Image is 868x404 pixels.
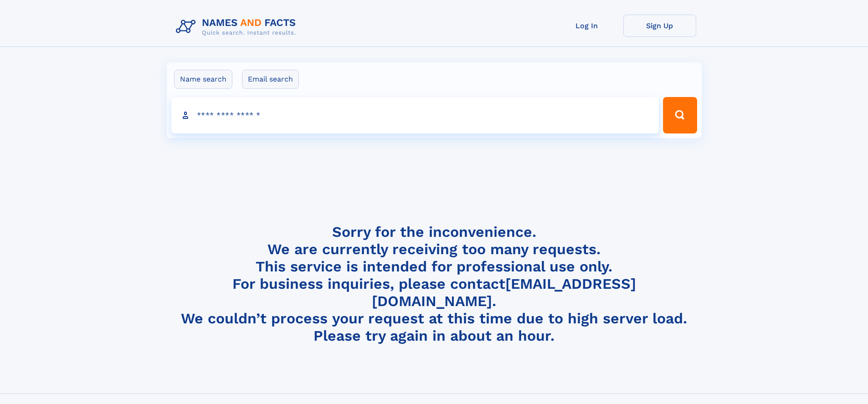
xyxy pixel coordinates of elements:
[550,15,623,37] a: Log In
[663,97,697,133] button: Search Button
[172,15,303,39] img: Logo Names and Facts
[242,70,299,89] label: Email search
[171,97,659,133] input: search input
[174,70,232,89] label: Name search
[623,15,696,37] a: Sign Up
[372,275,636,310] a: [EMAIL_ADDRESS][DOMAIN_NAME]
[172,223,696,345] h4: Sorry for the inconvenience. We are currently receiving too many requests. This service is intend...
